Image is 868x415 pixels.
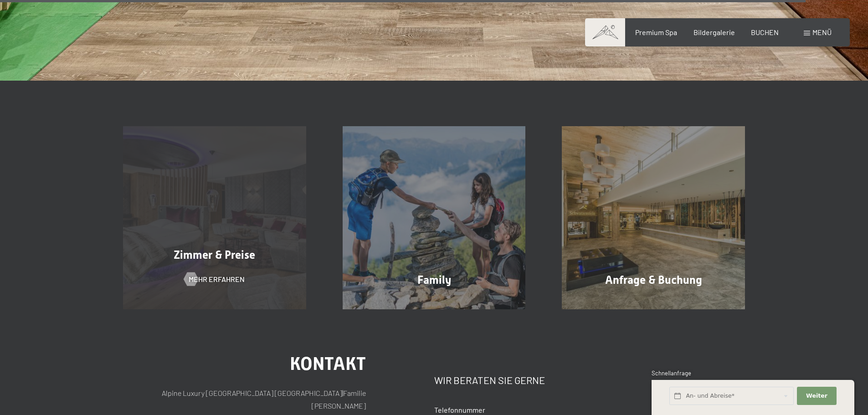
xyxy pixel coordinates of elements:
a: Premium Spa [635,28,677,36]
a: Familienhotel: Angebote für einen gelungenen Urlaub Zimmer & Preise Mehr erfahren [105,126,324,309]
span: Kontakt [290,353,366,374]
span: | [342,389,343,397]
span: Mehr erfahren [189,274,245,284]
span: Zimmer & Preise [174,248,255,261]
span: Anfrage & Buchung [605,273,702,287]
a: Bildergalerie [693,28,735,36]
span: Family [417,273,451,287]
a: Familienhotel: Angebote für einen gelungenen Urlaub Anfrage & Buchung [544,126,763,309]
span: Schnellanfrage [652,369,691,377]
span: Telefonnummer [434,405,485,414]
a: Familienhotel: Angebote für einen gelungenen Urlaub Family [324,126,544,309]
span: Weiter [806,392,827,400]
button: Weiter [797,387,836,405]
span: Menü [812,28,832,36]
a: BUCHEN [751,28,779,36]
span: Wir beraten Sie gerne [434,374,545,386]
